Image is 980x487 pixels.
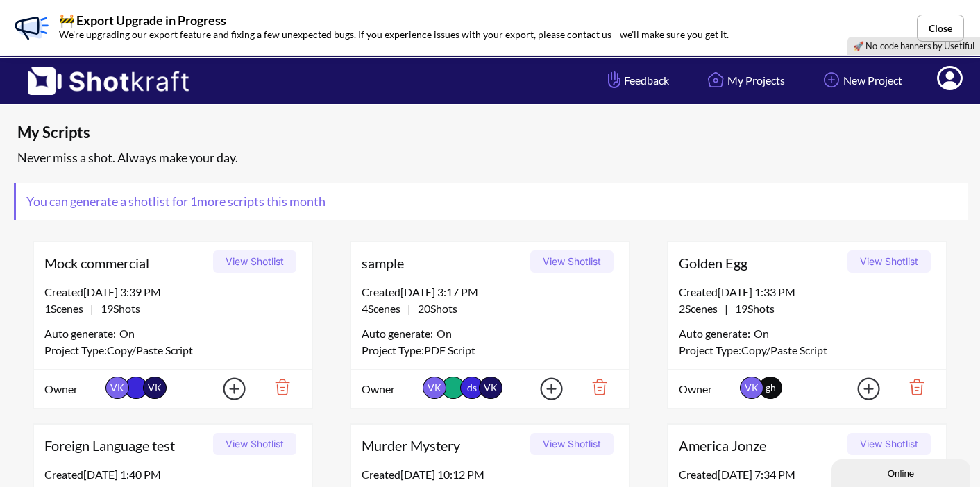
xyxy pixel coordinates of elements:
[44,325,119,342] span: Auto generate:
[362,253,525,273] span: sample
[754,325,769,342] span: On
[253,375,301,399] img: Trash Icon
[518,373,567,404] img: Add Icon
[530,250,614,273] button: View Shotlist
[119,325,135,342] span: On
[201,373,250,404] img: Add Icon
[44,342,301,359] div: Project Type: Copy/Paste Script
[213,433,296,455] button: View Shotlist
[362,381,419,398] span: Owner
[16,183,336,220] span: You can generate a shotlist for
[44,253,208,273] span: Mock commercial
[693,62,795,99] a: My Projects
[679,435,843,456] span: America Jonze
[917,15,964,42] button: Close
[571,375,618,399] img: Trash Icon
[728,302,775,315] span: 19 Shots
[679,302,725,315] span: 2 Scenes
[423,377,446,399] span: VK
[740,377,763,399] span: VK
[679,325,754,342] span: Auto generate:
[766,382,776,393] span: gh
[188,194,326,209] span: 1 more scripts this month
[679,253,843,273] span: Golden Egg
[479,377,502,399] span: VK
[437,325,452,342] span: On
[888,375,936,399] img: Trash Icon
[530,433,614,455] button: View Shotlist
[679,342,936,359] div: Project Type: Copy/Paste Script
[831,456,973,487] iframe: chat widget
[853,40,974,51] a: 🚀 No-code banners by Usetiful
[460,377,484,399] span: ds
[143,377,167,399] span: VK
[362,466,618,483] div: Created [DATE] 10:12 PM
[362,302,407,315] span: 4 Scenes
[847,250,931,273] button: View Shotlist
[362,342,618,359] div: Project Type: PDF Script
[362,284,618,300] div: Created [DATE] 3:17 PM
[17,122,732,143] span: My Scripts
[44,435,208,456] span: Foreign Language test
[679,381,736,398] span: Owner
[679,466,936,483] div: Created [DATE] 7:34 PM
[105,377,129,399] span: VK
[44,302,90,315] span: 1 Scenes
[679,284,936,300] div: Created [DATE] 1:33 PM
[411,302,457,315] span: 20 Shots
[44,466,301,483] div: Created [DATE] 1:40 PM
[820,68,843,92] img: Add Icon
[44,381,102,398] span: Owner
[14,146,973,169] div: Never miss a shot. Always make your day.
[94,302,140,315] span: 19 Shots
[362,325,437,342] span: Auto generate:
[605,68,624,92] img: Hand Icon
[10,7,52,49] img: Banner
[704,68,727,92] img: Home Icon
[59,26,729,42] p: We’re upgrading our export feature and fixing a few unexpected bugs. If you experience issues wit...
[44,300,140,317] span: |
[213,250,296,273] button: View Shotlist
[605,72,669,88] span: Feedback
[362,300,457,317] span: |
[679,300,775,317] span: |
[847,433,931,455] button: View Shotlist
[809,62,913,99] a: New Project
[59,14,729,26] p: 🚧 Export Upgrade in Progress
[44,284,301,300] div: Created [DATE] 3:39 PM
[836,373,884,404] img: Add Icon
[362,435,525,456] span: Murder Mystery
